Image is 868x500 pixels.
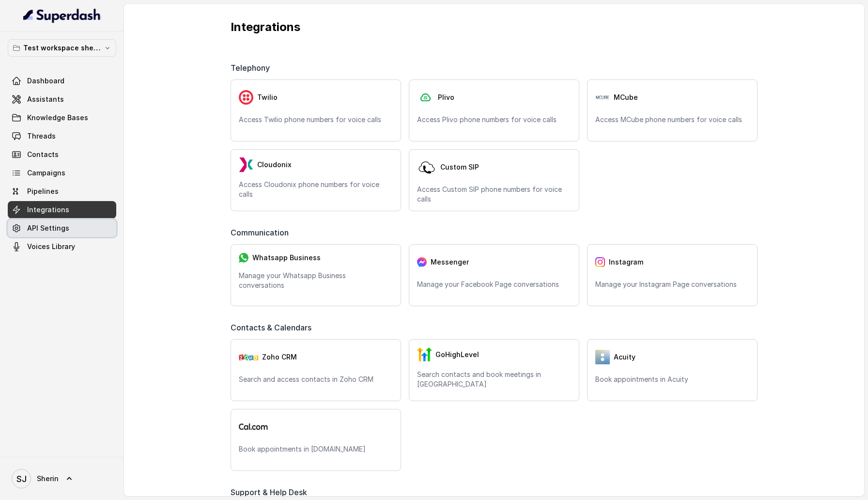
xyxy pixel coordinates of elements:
[27,223,69,233] span: API Settings
[609,257,643,267] span: Instagram
[417,280,571,289] p: Manage your Facebook Page conversations
[8,465,116,492] a: Sherin
[595,115,749,125] p: Access MCube phone numbers for voice calls
[231,322,315,333] span: Contacts & Calendars
[440,162,479,172] span: Custom SIP
[27,187,59,196] span: Pipelines
[8,219,116,237] a: API Settings
[23,8,101,23] img: light.svg
[27,150,59,159] span: Contacts
[595,257,605,267] img: instagram.04eb0078a085f83fc525.png
[27,131,56,141] span: Threads
[8,91,116,108] a: Assistants
[614,93,638,102] span: MCube
[8,72,116,90] a: Dashboard
[27,76,64,86] span: Dashboard
[431,257,469,267] span: Messenger
[595,94,610,100] img: Pj9IrDBdEGgAAAABJRU5ErkJggg==
[239,271,393,290] p: Manage your Whatsapp Business conversations
[8,109,116,126] a: Knowledge Bases
[231,227,293,238] span: Communication
[8,183,116,200] a: Pipelines
[239,423,268,430] img: logo.svg
[239,354,258,360] img: zohoCRM.b78897e9cd59d39d120b21c64f7c2b3a.svg
[438,93,454,102] span: Plivo
[417,157,436,177] img: customSip.5d45856e11b8082b7328070e9c2309ec.svg
[595,280,749,289] p: Manage your Instagram Page conversations
[27,113,88,123] span: Knowledge Bases
[417,115,571,125] p: Access Plivo phone numbers for voice calls
[23,42,101,54] p: Test workspace sherin - limits of workspace naming
[8,146,116,163] a: Contacts
[231,62,274,74] span: Telephony
[8,127,116,145] a: Threads
[252,253,321,263] span: Whatsapp Business
[435,350,479,359] span: GoHighLevel
[239,157,253,172] img: LzEnlUgADIwsuYwsTIxNLkxQDEyBEgDTDZAMjs1Qgy9jUyMTMxBzEB8uASKBKLgDqFxF08kI1lQAAAABJRU5ErkJggg==
[8,164,116,182] a: Campaigns
[239,90,253,105] img: twilio.7c09a4f4c219fa09ad352260b0a8157b.svg
[417,370,571,389] p: Search contacts and book meetings in [GEOGRAPHIC_DATA]
[231,19,758,35] p: Integrations
[417,185,571,204] p: Access Custom SIP phone numbers for voice calls
[257,93,278,102] span: Twilio
[595,350,610,364] img: 5vvjV8cQY1AVHSZc2N7qU9QabzYIM+zpgiA0bbq9KFoni1IQNE8dHPp0leJjYW31UJeOyZnSBUO77gdMaNhFCgpjLZzFnVhVC...
[257,160,292,170] span: Cloudonix
[239,375,393,384] p: Search and access contacts in Zoho CRM
[37,474,59,484] span: Sherin
[231,486,311,498] span: Support & Help Desk
[239,444,393,454] p: Book appointments in [DOMAIN_NAME]
[8,39,116,57] button: Test workspace sherin - limits of workspace naming
[27,94,64,104] span: Assistants
[27,168,65,178] span: Campaigns
[417,347,432,362] img: GHL.59f7fa3143240424d279.png
[8,238,116,255] a: Voices Library
[8,201,116,219] a: Integrations
[262,352,297,362] span: Zoho CRM
[417,257,427,267] img: messenger.2e14a0163066c29f9ca216c7989aa592.svg
[27,242,75,251] span: Voices Library
[239,253,248,263] img: whatsapp.f50b2aaae0bd8934e9105e63dc750668.svg
[417,90,434,105] img: plivo.d3d850b57a745af99832d897a96997ac.svg
[27,205,69,215] span: Integrations
[239,180,393,199] p: Access Cloudonix phone numbers for voice calls
[595,375,749,384] p: Book appointments in Acuity
[16,474,27,484] text: SJ
[239,115,393,125] p: Access Twilio phone numbers for voice calls
[614,352,635,362] span: Acuity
